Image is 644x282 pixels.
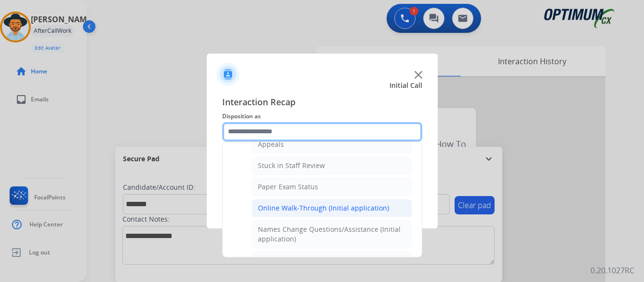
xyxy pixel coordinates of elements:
[258,255,372,265] div: Endorsement Number Not Working
[258,182,318,192] div: Paper Exam Status
[258,140,284,149] div: Appeals
[258,161,325,170] div: Stuck in Staff Review
[222,95,422,111] span: Interaction Recap
[222,111,422,122] span: Disposition as
[258,203,389,213] div: Online Walk-Through (Initial application)
[389,81,422,90] span: Initial Call
[258,225,406,244] div: Names Change Questions/Assistance (Initial application)
[590,265,634,276] p: 0.20.1027RC
[216,63,240,86] img: contactIcon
